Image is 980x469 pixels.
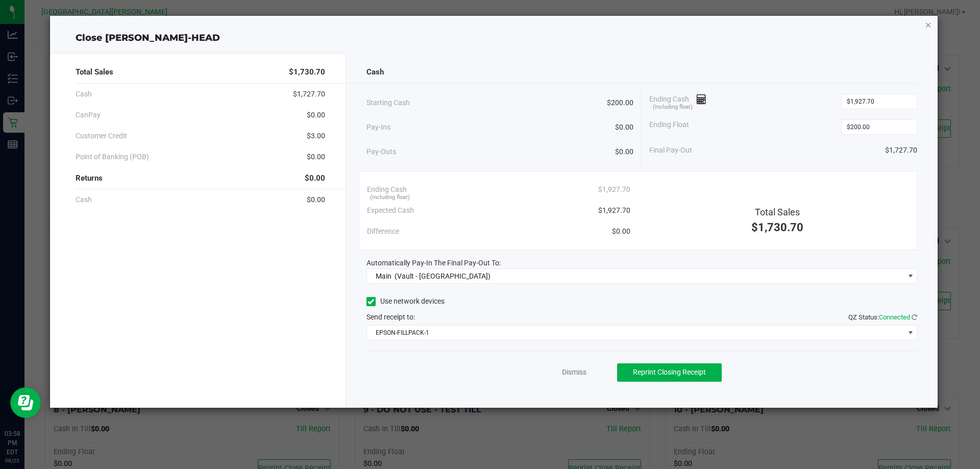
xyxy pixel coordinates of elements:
[307,152,325,162] span: $0.00
[395,272,491,280] span: (Vault - [GEOGRAPHIC_DATA])
[10,387,41,418] iframe: Resource center
[562,367,586,378] a: Dismiss
[607,97,633,108] span: $200.00
[755,207,800,217] span: Total Sales
[76,66,113,78] span: Total Sales
[633,368,706,376] span: Reprint Closing Receipt
[879,313,910,321] span: Connected
[615,146,633,157] span: $0.00
[366,66,384,78] span: Cash
[76,152,149,162] span: Point of Banking (POB)
[376,272,391,280] span: Main
[76,194,92,205] span: Cash
[366,313,415,321] span: Send receipt to:
[50,31,938,45] div: Close [PERSON_NAME]-HEAD
[367,184,407,195] span: Ending Cash
[367,205,414,216] span: Expected Cash
[76,110,101,120] span: CanPay
[366,97,410,108] span: Starting Cash
[76,89,92,100] span: Cash
[598,184,630,195] span: $1,927.70
[307,194,325,205] span: $0.00
[76,131,127,141] span: Customer Credit
[293,89,325,100] span: $1,727.70
[307,131,325,141] span: $3.00
[615,122,633,133] span: $0.00
[370,193,410,202] span: (including float)
[848,313,917,321] span: QZ Status:
[366,122,390,133] span: Pay-Ins
[598,205,630,216] span: $1,927.70
[305,172,325,184] span: $0.00
[649,145,692,156] span: Final Pay-Out
[612,226,630,237] span: $0.00
[649,94,706,109] span: Ending Cash
[367,226,399,237] span: Difference
[76,167,325,189] div: Returns
[366,296,445,307] label: Use network devices
[366,259,501,267] span: Automatically Pay-In The Final Pay-Out To:
[751,221,803,234] span: $1,730.70
[367,326,904,340] span: EPSON-FILLPACK-1
[649,119,689,135] span: Ending Float
[366,146,396,157] span: Pay-Outs
[307,110,325,120] span: $0.00
[885,145,917,156] span: $1,727.70
[653,103,693,112] span: (including float)
[289,66,325,78] span: $1,730.70
[617,363,722,382] button: Reprint Closing Receipt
